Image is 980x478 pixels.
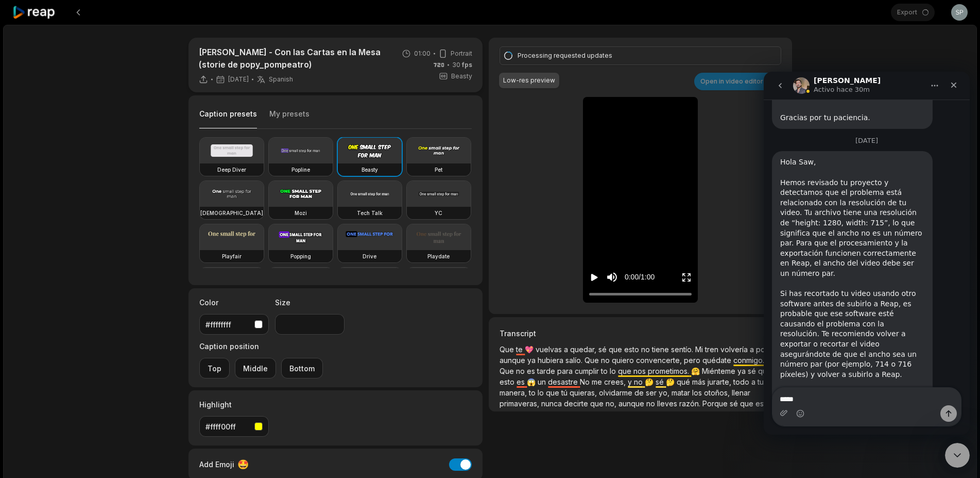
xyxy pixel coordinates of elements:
p: 💖 🤝 🤗 😱 🤔 🤔 [500,344,781,409]
span: sé [598,345,609,354]
button: Enter Fullscreen [681,268,692,287]
span: tiene [652,345,671,354]
h3: YC [435,209,442,217]
button: #ffff00ff [199,416,269,437]
span: 01:00 [414,49,431,58]
div: Sam dice… [8,79,198,387]
h3: Deep Diver [217,166,246,174]
span: otoños, [704,388,732,397]
span: de [634,388,646,397]
label: Color [199,297,269,308]
span: qué [677,377,692,386]
iframe: Intercom live chat [945,443,970,468]
button: Top [199,358,230,378]
span: más [692,377,708,386]
span: Beasty [451,72,472,81]
span: no [601,356,612,365]
h3: Tech Talk [357,209,383,217]
span: razón. [679,399,702,408]
span: manera, [500,388,529,397]
span: quieras, [570,388,599,397]
span: conmigo. [733,356,766,365]
button: Caption presets [199,109,257,129]
span: todo [733,377,751,386]
h3: Playfair [222,252,242,260]
div: Si has recortado tu video usando otro software antes de subirlo a Reap, es probable que ese softw... [16,217,161,318]
div: Hemos revisado tu proyecto y detectamos que el problema está relacionado con la resolución de tu ... [16,106,161,218]
span: es tarde [527,367,557,375]
span: jurarte, [708,377,733,386]
span: fps [462,61,472,69]
button: Enviar un mensaje… [177,334,193,350]
div: Hola Saw, ​ [16,86,161,106]
span: quiero [612,356,636,365]
span: Que [500,345,516,354]
h3: Popline [291,166,310,174]
span: no [641,345,652,354]
span: ser [646,388,659,397]
span: Miénteme [702,367,737,375]
span: esto [755,399,770,408]
h3: Mozi [295,209,307,217]
button: Bottom [281,358,323,378]
span: es [517,377,527,386]
span: matar los [672,388,704,397]
label: Size [275,297,345,308]
span: Portrait [451,49,472,58]
span: no [646,399,657,408]
textarea: Escribe un mensaje... [9,316,197,334]
span: que [546,388,561,397]
span: salío. [565,356,584,365]
span: un [538,377,548,386]
h3: Playdate [427,252,450,260]
div: #ffff00ff [205,421,250,432]
button: #ffffffff [199,314,269,335]
span: a [751,377,758,386]
span: te [516,345,525,354]
h3: Popping [290,252,311,260]
span: que [609,345,624,354]
span: esto [500,377,517,386]
span: [DATE] [228,75,249,84]
span: a [564,345,570,354]
span: sé [656,377,666,386]
div: #ffffffff [205,319,250,330]
iframe: Intercom live chat [764,72,970,435]
span: primaveras, [500,399,541,408]
span: para [557,367,575,375]
span: olvidarme [599,388,634,397]
h3: Transcript [500,328,781,339]
span: aunque [500,356,527,365]
span: esto [624,345,641,354]
label: Caption position [199,341,323,352]
span: lo [610,367,618,375]
button: Play video [589,268,599,287]
span: que [740,399,755,408]
span: que [758,367,771,375]
span: Spanish [269,75,293,84]
button: Middle [235,358,276,378]
button: Selector de emoji [32,338,41,346]
button: My presets [269,109,310,128]
span: sé [730,399,740,408]
span: lleves [657,399,679,408]
span: no, [606,399,618,408]
span: y no [628,377,645,386]
span: decirte [564,399,590,408]
span: yo, [659,388,672,397]
span: cumplir [575,367,601,375]
span: Add Emoji [199,459,234,470]
h3: Pet [435,166,442,174]
span: convencerte, [636,356,684,365]
span: llenar [732,388,750,397]
span: Que [584,356,601,365]
span: vuelvas [536,345,564,354]
span: que nos prometimos. [618,367,691,375]
span: quédate [702,356,733,365]
span: Porque [702,399,730,408]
